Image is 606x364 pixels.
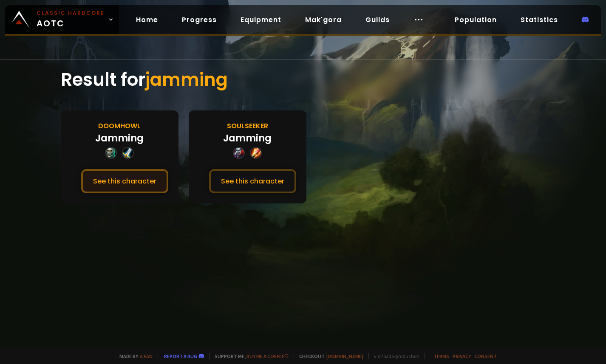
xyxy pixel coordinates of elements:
a: Buy me a coffee [246,353,289,359]
a: Home [129,11,165,28]
a: Statistics [514,11,565,28]
a: [DOMAIN_NAME] [326,353,363,359]
div: Doomhowl [98,121,141,131]
span: Support me, [209,353,289,359]
a: Report a bug [164,353,197,359]
div: Result for [61,60,546,100]
span: AOTC [37,9,105,30]
a: Population [448,11,504,28]
button: See this character [81,169,168,193]
a: a fan [140,353,153,359]
a: Mak'gora [298,11,348,28]
span: jamming [145,67,228,92]
a: Consent [474,353,497,359]
span: v. d752d5 - production [368,353,419,359]
div: Jamming [223,131,272,145]
a: Privacy [453,353,471,359]
span: Made by [114,353,153,359]
small: Classic Hardcore [37,9,105,17]
button: See this character [209,169,296,193]
a: Classic HardcoreAOTC [5,5,119,34]
a: Equipment [234,11,288,28]
div: Jamming [95,131,144,145]
div: Soulseeker [227,121,268,131]
span: Checkout [294,353,363,359]
a: Progress [175,11,224,28]
a: Guilds [359,11,396,28]
a: Terms [433,353,449,359]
